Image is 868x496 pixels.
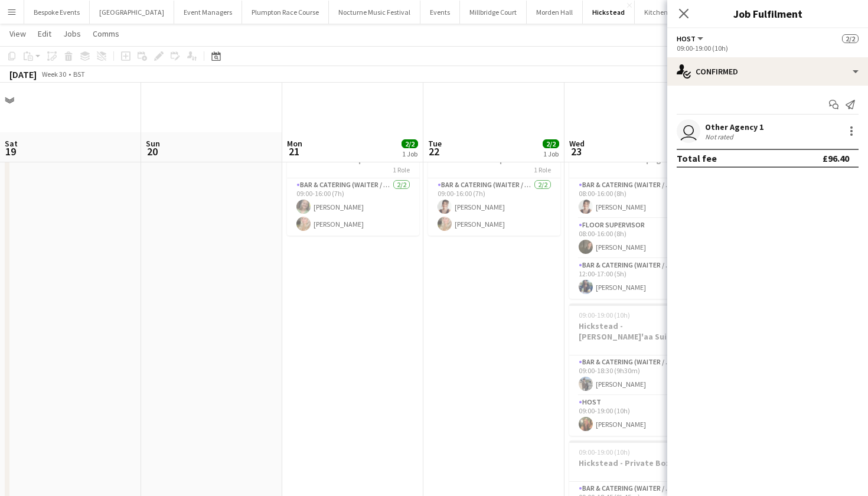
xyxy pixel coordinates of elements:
app-job-card: 09:00-16:00 (7h)2/2Hickstead Set Up1 RoleBar & Catering (Waiter / waitress)2/209:00-16:00 (7h)[PE... [287,137,419,236]
span: Mon [287,138,302,149]
span: Jobs [63,28,81,39]
span: 09:00-19:00 (10h) [579,311,630,319]
button: Nocturne Music Festival [329,1,420,24]
button: Plumpton Race Course [242,1,329,24]
button: Hickstead [583,1,635,24]
button: Host [677,34,705,43]
app-job-card: 09:00-19:00 (10h)2/2Hickstead - [PERSON_NAME]'aa Suite2 RolesBar & Catering (Waiter / waitress)1/... [569,304,701,436]
app-card-role: Bar & Catering (Waiter / waitress)1/112:00-17:00 (5h)[PERSON_NAME] [569,259,701,299]
button: Events [420,1,460,24]
div: [DATE] [9,68,37,80]
span: 1 Role [393,165,410,174]
h3: Hickstead - [PERSON_NAME]'aa Suite [569,321,701,342]
button: Millbridge Court [460,1,527,24]
span: Sun [146,138,160,149]
h3: Hickstead - Private Box [569,458,701,468]
button: Bespoke Events [24,1,90,24]
span: Week 30 [39,70,68,79]
app-card-role: Bar & Catering (Waiter / waitress)2/209:00-16:00 (7h)[PERSON_NAME][PERSON_NAME] [428,178,560,236]
span: 09:00-19:00 (10h) [579,448,630,456]
span: Wed [569,138,585,149]
button: Kitchen [635,1,678,24]
app-card-role: Bar & Catering (Waiter / waitress)1/109:00-18:30 (9h30m)[PERSON_NAME] [569,355,701,396]
app-job-card: 09:00-16:00 (7h)2/2Hickstead Set Up1 RoleBar & Catering (Waiter / waitress)2/209:00-16:00 (7h)[PE... [428,137,560,236]
button: Event Managers [174,1,242,24]
div: Not rated [705,132,736,141]
div: Confirmed [667,57,868,86]
app-card-role: Bar & Catering (Waiter / waitress)2/209:00-16:00 (7h)[PERSON_NAME][PERSON_NAME] [287,178,419,236]
h3: Job Fulfilment [667,6,868,21]
div: 1 Job [543,149,559,158]
span: 20 [144,145,160,158]
span: Sat [5,138,18,149]
app-card-role: Bar & Catering (Waiter / waitress)1/108:00-16:00 (8h)[PERSON_NAME] [569,178,701,218]
span: View [9,28,26,39]
a: Comms [88,26,124,41]
button: Morden Hall [527,1,583,24]
span: 2/2 [402,139,418,148]
span: Tue [428,138,442,149]
span: 2/2 [543,139,559,148]
div: Total fee [677,152,717,164]
div: Other Agency 1 [705,122,763,132]
span: Host [677,34,696,43]
a: View [5,26,31,41]
span: Edit [38,28,51,39]
a: Jobs [58,26,86,41]
button: [GEOGRAPHIC_DATA] [90,1,174,24]
span: 19 [3,145,18,158]
span: 22 [426,145,442,158]
a: Edit [33,26,56,41]
div: BST [73,70,85,79]
div: 1 Job [402,149,417,158]
span: Comms [93,28,119,39]
span: 23 [567,145,585,158]
span: 21 [285,145,302,158]
app-card-role: Host1/109:00-19:00 (10h)[PERSON_NAME] [569,396,701,436]
span: 1 Role [534,165,551,174]
span: 2/2 [842,34,859,43]
div: £96.40 [823,152,849,164]
app-job-card: 08:00-17:00 (9h)3/3Hickstead - Champagne Bar3 RolesBar & Catering (Waiter / waitress)1/108:00-16:... [569,137,701,299]
div: 09:00-19:00 (10h) [677,44,859,53]
app-card-role: Floor Supervisor1/108:00-16:00 (8h)[PERSON_NAME] [569,218,701,259]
